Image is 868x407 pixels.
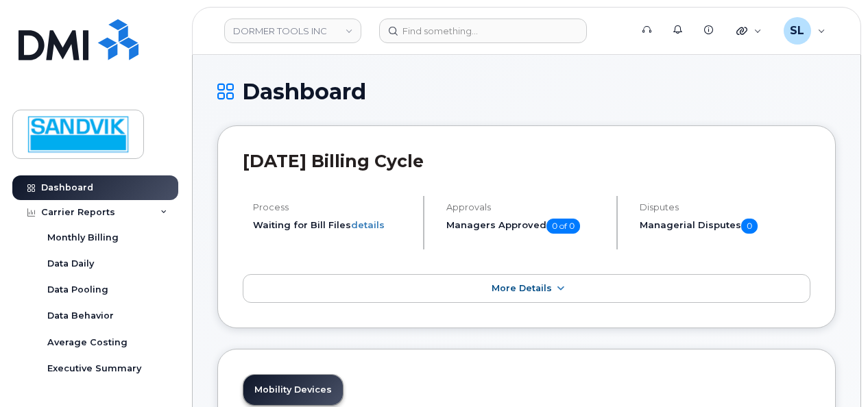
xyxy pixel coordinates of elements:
span: 0 [741,219,758,234]
a: Mobility Devices [243,375,343,405]
h4: Disputes [640,202,810,212]
h2: [DATE] Billing Cycle [243,151,810,171]
h5: Managers Approved [446,219,605,234]
h5: Managerial Disputes [640,219,810,234]
h4: Approvals [446,202,605,212]
h1: Dashboard [217,79,836,103]
span: More Details [492,283,552,293]
h4: Process [253,202,411,212]
li: Waiting for Bill Files [253,219,411,232]
a: details [351,219,385,230]
span: 0 of 0 [546,219,580,234]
